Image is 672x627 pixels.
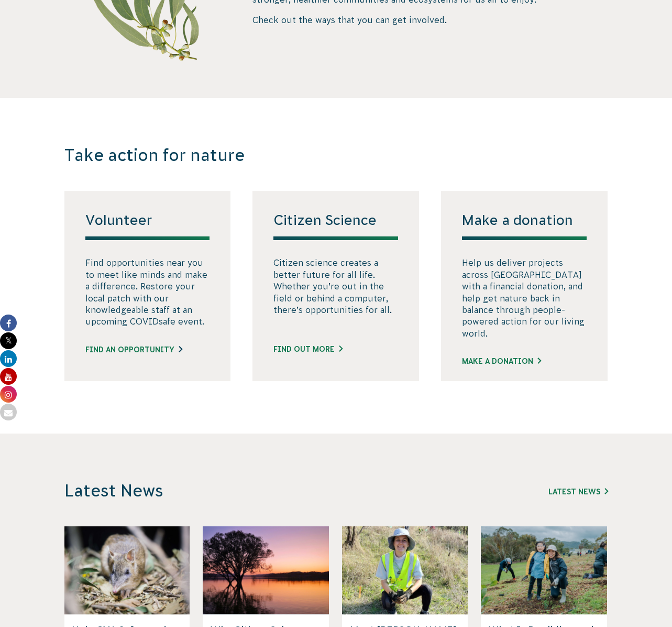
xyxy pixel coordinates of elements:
[273,344,343,355] a: FIND OUT MORE
[64,481,467,501] h3: Latest News
[85,344,182,355] a: Find an opportunity
[462,356,541,367] a: Make a donation
[462,257,587,339] p: Help us deliver projects across [GEOGRAPHIC_DATA] with a financial donation, and help get nature ...
[273,257,398,316] p: Citizen science creates a better future for all life. Whether you’re out in the field or behind a...
[462,212,587,240] h4: Make a donation
[85,212,210,240] h4: Volunteer
[548,488,608,496] a: Latest News
[273,212,398,240] h4: Citizen Science
[85,257,210,327] p: Find opportunities near you to meet like minds and make a difference. Restore your local patch wi...
[252,14,608,26] p: Check out the ways that you can get involved.
[64,145,467,166] h3: Take action for nature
